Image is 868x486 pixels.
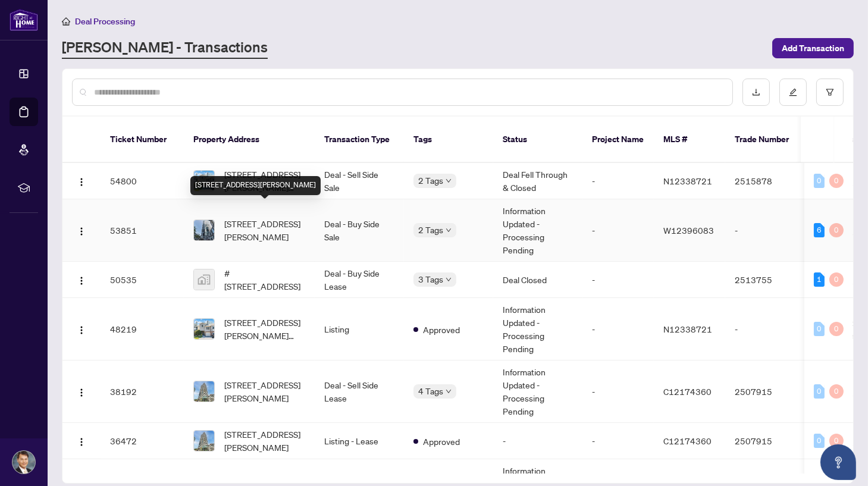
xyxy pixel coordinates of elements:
[12,451,35,474] img: Profile Icon
[725,199,809,262] td: -
[772,38,854,58] button: Add Transaction
[725,298,809,360] td: -
[725,423,809,459] td: 2507915
[190,176,321,195] div: [STREET_ADDRESS][PERSON_NAME]
[826,88,834,96] span: filter
[224,316,305,342] span: [STREET_ADDRESS][PERSON_NAME][PERSON_NAME]
[101,360,184,423] td: 38192
[829,174,844,188] div: 0
[582,117,654,163] th: Project Name
[725,117,809,163] th: Trade Number
[816,79,844,106] button: filter
[446,178,452,184] span: down
[72,382,91,401] button: Logo
[315,199,404,262] td: Deal - Buy Side Sale
[814,223,825,237] div: 6
[582,423,654,459] td: -
[101,262,184,298] td: 50535
[72,171,91,190] button: Logo
[224,428,305,454] span: [STREET_ADDRESS][PERSON_NAME]
[224,378,305,405] span: [STREET_ADDRESS][PERSON_NAME]
[582,262,654,298] td: -
[418,272,443,286] span: 3 Tags
[101,298,184,360] td: 48219
[315,262,404,298] td: Deal - Buy Side Lease
[779,79,807,106] button: edit
[782,39,844,58] span: Add Transaction
[418,174,443,187] span: 2 Tags
[725,163,809,199] td: 2515878
[789,88,797,96] span: edit
[77,325,86,335] img: Logo
[654,117,725,163] th: MLS #
[814,322,825,336] div: 0
[493,262,582,298] td: Deal Closed
[77,276,86,286] img: Logo
[742,79,770,106] button: download
[101,199,184,262] td: 53851
[10,9,38,31] img: logo
[224,266,305,293] span: #[STREET_ADDRESS]
[663,386,712,397] span: C12174360
[75,16,135,27] span: Deal Processing
[315,117,404,163] th: Transaction Type
[493,199,582,262] td: Information Updated - Processing Pending
[820,444,856,480] button: Open asap
[423,323,460,336] span: Approved
[101,163,184,199] td: 54800
[72,221,91,240] button: Logo
[62,17,70,26] span: home
[315,298,404,360] td: Listing
[194,381,214,402] img: thumbnail-img
[194,220,214,240] img: thumbnail-img
[224,217,305,243] span: [STREET_ADDRESS][PERSON_NAME]
[194,269,214,290] img: thumbnail-img
[72,270,91,289] button: Logo
[493,117,582,163] th: Status
[814,434,825,448] div: 0
[194,431,214,451] img: thumbnail-img
[194,319,214,339] img: thumbnail-img
[829,434,844,448] div: 0
[184,117,315,163] th: Property Address
[446,277,452,283] span: down
[663,324,712,334] span: N12338721
[315,423,404,459] td: Listing - Lease
[814,174,825,188] div: 0
[77,177,86,187] img: Logo
[423,435,460,448] span: Approved
[77,227,86,236] img: Logo
[224,168,305,194] span: [STREET_ADDRESS][PERSON_NAME][PERSON_NAME]
[725,262,809,298] td: 2513755
[315,163,404,199] td: Deal - Sell Side Sale
[814,272,825,287] div: 1
[404,117,493,163] th: Tags
[829,384,844,399] div: 0
[72,319,91,338] button: Logo
[663,225,714,236] span: W12396083
[493,360,582,423] td: Information Updated - Processing Pending
[194,171,214,191] img: thumbnail-img
[418,223,443,237] span: 2 Tags
[62,37,268,59] a: [PERSON_NAME] - Transactions
[77,388,86,397] img: Logo
[77,437,86,447] img: Logo
[493,423,582,459] td: -
[101,117,184,163] th: Ticket Number
[582,298,654,360] td: -
[418,384,443,398] span: 4 Tags
[493,298,582,360] td: Information Updated - Processing Pending
[829,322,844,336] div: 0
[814,384,825,399] div: 0
[829,272,844,287] div: 0
[725,360,809,423] td: 2507915
[315,360,404,423] td: Deal - Sell Side Lease
[582,199,654,262] td: -
[493,163,582,199] td: Deal Fell Through & Closed
[446,388,452,394] span: down
[582,163,654,199] td: -
[72,431,91,450] button: Logo
[101,423,184,459] td: 36472
[582,360,654,423] td: -
[752,88,760,96] span: download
